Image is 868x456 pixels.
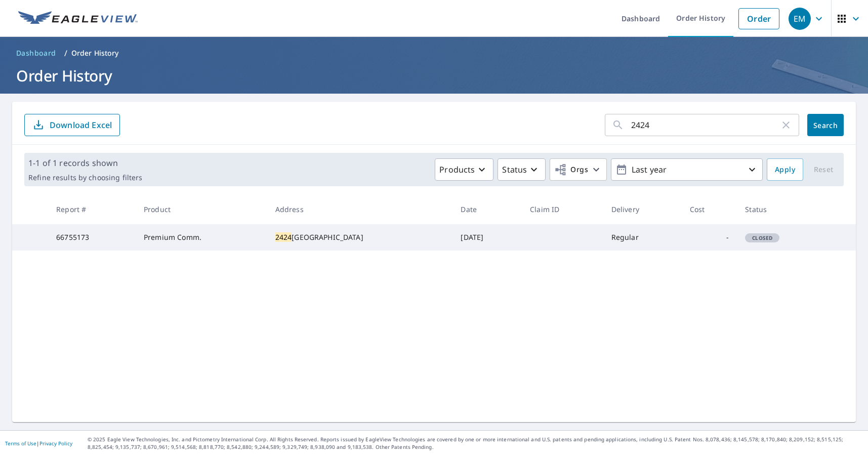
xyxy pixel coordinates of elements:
[611,158,763,181] button: Last year
[550,158,607,181] button: Orgs
[603,194,682,224] th: Delivery
[439,163,475,176] p: Products
[775,163,795,176] span: Apply
[603,224,682,251] td: Regular
[807,114,844,136] button: Search
[452,224,522,251] td: [DATE]
[136,194,267,224] th: Product
[435,158,493,181] button: Products
[5,440,72,446] p: |
[48,194,136,224] th: Report #
[737,194,827,224] th: Status
[50,119,112,131] p: Download Excel
[267,194,453,224] th: Address
[789,8,811,30] div: EM
[48,224,136,251] td: 66755173
[5,440,36,447] a: Terms of Use
[631,111,780,139] input: Address, Report #, Claim ID, etc.
[275,232,445,242] div: [GEOGRAPHIC_DATA]
[71,48,119,58] p: Order History
[64,47,67,59] li: /
[16,48,56,58] span: Dashboard
[12,45,856,61] nav: breadcrumb
[746,234,778,241] span: Closed
[136,224,267,251] td: Premium Comm.
[28,173,142,182] p: Refine results by choosing filters
[24,114,120,136] button: Download Excel
[12,45,60,61] a: Dashboard
[628,161,746,179] p: Last year
[767,158,803,181] button: Apply
[815,120,836,130] span: Search
[452,194,522,224] th: Date
[682,194,737,224] th: Cost
[682,224,737,251] td: -
[18,11,138,26] img: EV Logo
[88,436,863,451] p: © 2025 Eagle View Technologies, Inc. and Pictometry International Corp. All Rights Reserved. Repo...
[502,163,527,176] p: Status
[275,232,292,242] mark: 2424
[12,65,856,86] h1: Order History
[39,440,72,447] a: Privacy Policy
[554,163,588,176] span: Orgs
[498,158,546,181] button: Status
[28,157,142,169] p: 1-1 of 1 records shown
[738,8,779,29] a: Order
[522,194,603,224] th: Claim ID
